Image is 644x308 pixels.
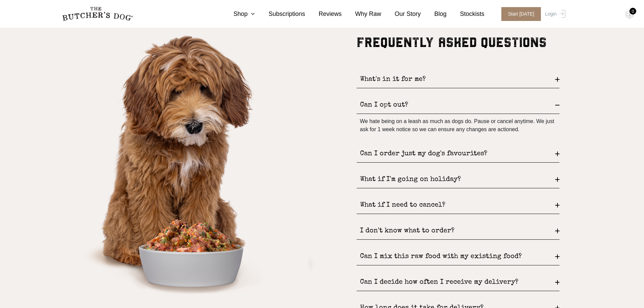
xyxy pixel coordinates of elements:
div: Can I opt out? [357,97,559,114]
div: Can I order just my dog's favourites? [357,145,559,163]
a: Shop [220,9,255,19]
a: Start [DATE] [495,7,544,21]
a: Our Story [381,9,421,19]
span: Start [DATE] [501,7,541,21]
a: Blog [421,9,447,19]
a: Stockists [447,9,484,19]
a: Login [543,7,565,21]
div: What if I need to cancel? [357,197,559,214]
img: TBD_Cart-Empty.png [625,10,634,19]
a: Subscriptions [255,9,305,19]
div: What if I'm going on holiday? [357,171,559,188]
div: What's in it for me? [357,71,559,88]
a: Why Raw [342,9,381,19]
a: Reviews [305,9,342,19]
div: 0 [629,8,636,15]
div: Can I decide how often I receive my delivery? [357,274,559,291]
div: We hate being on a leash as much as dogs do. Pause or cancel anytime. We just ask for 1 week noti... [357,114,559,137]
div: Can I mix this raw food with my existing food? [357,248,559,265]
h3: FREQUENTLY ASKED QUESTIONS [357,34,559,51]
div: I don't know what to order? [357,222,559,240]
